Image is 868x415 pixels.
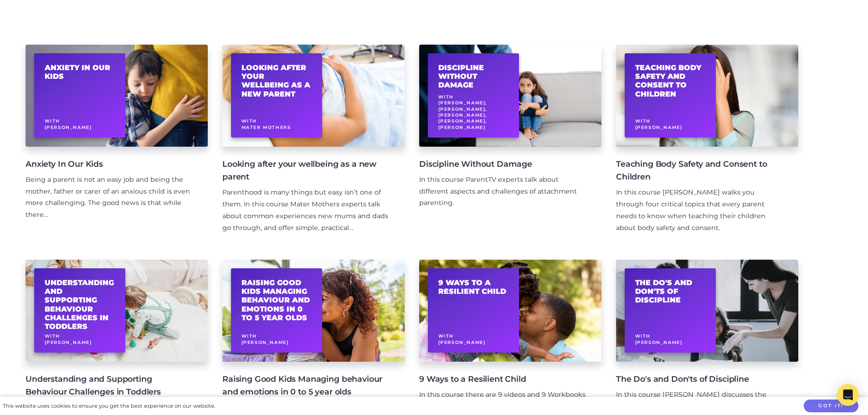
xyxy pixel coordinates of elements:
div: Being a parent is not an easy job and being the mother, father or carer of an anxious child is ev... [26,174,193,221]
span: [PERSON_NAME], [PERSON_NAME], [PERSON_NAME], [PERSON_NAME], [PERSON_NAME] [438,100,487,130]
h2: Discipline Without Damage [438,63,509,90]
span: With [241,333,257,338]
span: With [241,118,257,123]
h4: Looking after your wellbeing as a new parent [222,158,390,183]
span: [PERSON_NAME] [45,125,92,130]
span: With [45,118,60,123]
span: [PERSON_NAME] [635,340,683,345]
h4: Discipline Without Damage [419,158,587,170]
span: With [635,118,651,123]
h4: Raising Good Kids Managing behaviour and emotions in 0 to 5 year olds [222,373,390,398]
h2: Teaching Body Safety and Consent to Children [635,63,706,98]
h4: 9 Ways to a Resilient Child [419,373,587,385]
button: Got it! [804,400,858,413]
h2: Looking after your wellbeing as a new parent [241,63,312,98]
div: In this course ParentTV experts talk about different aspects and challenges of attachment parenting. [419,174,587,210]
div: Parenthood is many things but easy isn’t one of them. In this course Mater Mothers experts talk a... [222,187,390,234]
span: Mater Mothers [241,125,291,130]
span: With [45,333,60,338]
h2: Understanding and Supporting Behaviour Challenges in Toddlers [45,278,115,331]
h4: Anxiety In Our Kids [26,158,193,170]
span: With [438,333,454,338]
h2: The Do's and Don'ts of Discipline [635,278,706,305]
div: In this course [PERSON_NAME] walks you through four critical topics that every parent needs to kn... [616,187,784,234]
h4: The Do's and Don'ts of Discipline [616,373,784,385]
span: [PERSON_NAME] [438,340,486,345]
a: Teaching Body Safety and Consent to Children With[PERSON_NAME] Teaching Body Safety and Consent t... [616,45,798,260]
h2: Raising Good Kids Managing behaviour and emotions in 0 to 5 year olds [241,278,312,322]
h2: 9 Ways to a Resilient Child [438,278,509,296]
span: [PERSON_NAME] [45,340,92,345]
h4: Understanding and Supporting Behaviour Challenges in Toddlers [26,373,193,398]
span: [PERSON_NAME] [241,340,289,345]
h2: Anxiety In Our Kids [45,63,115,81]
a: Discipline Without Damage With[PERSON_NAME], [PERSON_NAME], [PERSON_NAME], [PERSON_NAME], [PERSON... [419,45,601,260]
h4: Teaching Body Safety and Consent to Children [616,158,784,183]
div: Open Intercom Messenger [837,384,859,406]
span: With [438,94,454,99]
span: With [635,333,651,338]
a: Looking after your wellbeing as a new parent WithMater Mothers Looking after your wellbeing as a ... [222,45,405,260]
span: [PERSON_NAME] [635,125,683,130]
a: Anxiety In Our Kids With[PERSON_NAME] Anxiety In Our Kids Being a parent is not an easy job and b... [26,45,208,260]
div: This website uses cookies to ensure you get the best experience on our website. [3,401,215,411]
